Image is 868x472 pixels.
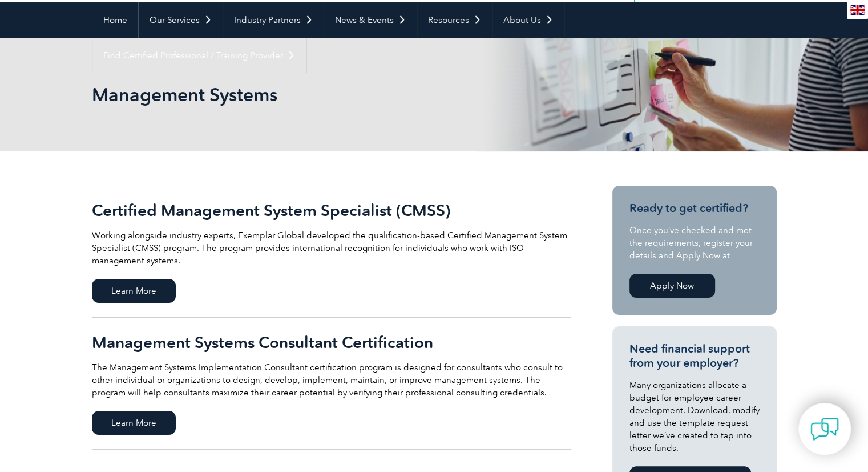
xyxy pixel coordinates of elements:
p: Many organizations allocate a budget for employee career development. Download, modify and use th... [629,379,760,454]
a: Apply Now [629,274,715,298]
img: contact-chat.png [810,415,839,443]
a: Home [92,2,138,38]
a: Industry Partners [223,2,324,38]
a: Find Certified Professional / Training Provider [92,38,306,73]
a: About Us [492,2,564,38]
p: Once you’ve checked and met the requirements, register your details and Apply Now at [629,224,760,262]
h3: Need financial support from your employer? [629,342,760,370]
a: Certified Management System Specialist (CMSS) Working alongside industry experts, Exemplar Global... [92,186,571,318]
h1: Management Systems [92,83,530,106]
p: The Management Systems Implementation Consultant certification program is designed for consultant... [92,361,571,399]
span: Learn More [92,411,176,435]
span: Learn More [92,279,176,303]
a: News & Events [324,2,417,38]
a: Management Systems Consultant Certification The Management Systems Implementation Consultant cert... [92,318,571,450]
a: Resources [417,2,492,38]
p: Working alongside industry experts, Exemplar Global developed the qualification-based Certified M... [92,229,571,267]
h2: Certified Management System Specialist (CMSS) [92,201,571,219]
a: Our Services [139,2,223,38]
h2: Management Systems Consultant Certification [92,333,571,351]
img: en [850,5,865,15]
h3: Ready to get certified? [629,201,760,215]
